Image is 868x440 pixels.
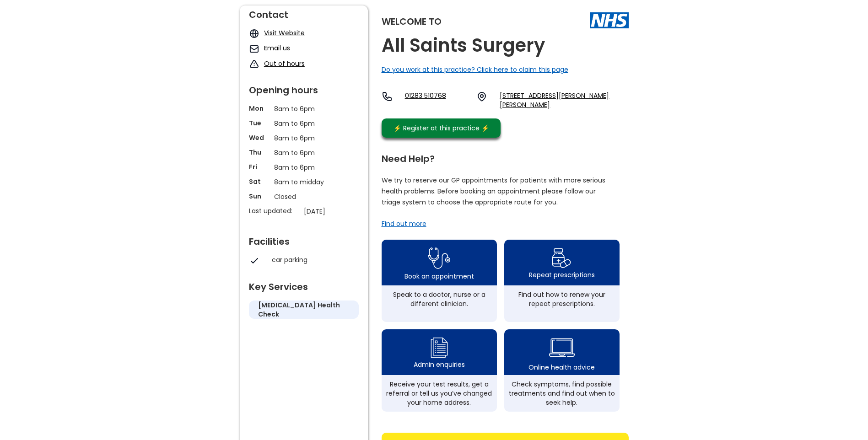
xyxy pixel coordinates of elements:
[249,192,270,201] p: Sun
[249,104,270,113] p: Mon
[274,133,334,143] p: 8am to 6pm
[249,28,259,39] img: globe icon
[382,65,568,74] a: Do you work at this practice? Click here to claim this page
[264,59,305,68] a: Out of hours
[389,123,494,133] div: ⚡️ Register at this practice ⚡️
[249,118,270,128] p: Tue
[386,290,492,308] div: Speak to a doctor, nurse or a different clinician.
[274,148,334,158] p: 8am to 6pm
[529,270,595,279] div: Repeat prescriptions
[382,240,497,322] a: book appointment icon Book an appointmentSpeak to a doctor, nurse or a different clinician.
[249,177,270,186] p: Sat
[500,91,628,109] a: [STREET_ADDRESS][PERSON_NAME][PERSON_NAME]
[258,300,350,319] h5: [MEDICAL_DATA] health check
[476,91,487,102] img: practice location icon
[274,192,334,202] p: Closed
[504,329,620,412] a: health advice iconOnline health adviceCheck symptoms, find possible treatments and find out when ...
[382,329,497,412] a: admin enquiry iconAdmin enquiriesReceive your test results, get a referral or tell us you’ve chan...
[249,206,299,215] p: Last updated:
[249,278,359,291] div: Key Services
[304,206,363,216] p: [DATE]
[414,360,465,369] div: Admin enquiries
[382,175,606,208] p: We try to reserve our GP appointments for patients with more serious health problems. Before book...
[264,28,305,38] a: Visit Website
[382,91,393,102] img: telephone icon
[274,177,334,187] p: 8am to midday
[382,150,620,163] div: Need Help?
[428,245,450,272] img: book appointment icon
[264,43,290,53] a: Email us
[549,333,575,363] img: health advice icon
[249,162,270,172] p: Fri
[249,148,270,157] p: Thu
[429,335,449,360] img: admin enquiry icon
[249,133,270,142] p: Wed
[249,59,259,70] img: exclamation icon
[249,232,359,246] div: Facilities
[386,380,492,407] div: Receive your test results, get a referral or tell us you’ve changed your home address.
[404,272,474,281] div: Book an appointment
[382,219,426,228] a: Find out more
[405,91,469,109] a: 01283 510768
[249,5,359,19] div: Contact
[249,43,259,54] img: mail icon
[590,12,629,28] img: The NHS logo
[272,255,354,264] div: car parking
[249,81,359,95] div: Opening hours
[528,363,595,372] div: Online health advice
[552,246,571,270] img: repeat prescription icon
[509,290,615,308] div: Find out how to renew your repeat prescriptions.
[274,104,334,114] p: 8am to 6pm
[274,162,334,172] p: 8am to 6pm
[382,17,442,26] div: Welcome to
[382,118,501,138] a: ⚡️ Register at this practice ⚡️
[382,35,545,56] h2: All Saints Surgery
[509,380,615,407] div: Check symptoms, find possible treatments and find out when to seek help.
[274,118,334,129] p: 8am to 6pm
[504,240,620,322] a: repeat prescription iconRepeat prescriptionsFind out how to renew your repeat prescriptions.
